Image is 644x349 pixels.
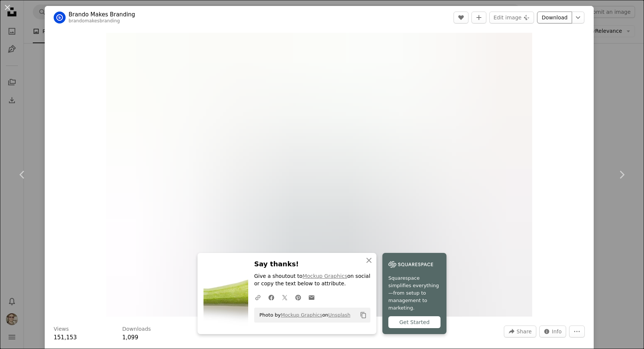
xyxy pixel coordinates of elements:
[328,312,350,318] a: Unsplash
[54,12,66,23] img: Go to Brando Makes Branding's profile
[69,18,120,23] a: brandomakesbranding
[278,290,291,305] a: Share on Twitter
[69,11,135,18] a: Brando Makes Branding
[122,326,151,333] h3: Downloads
[388,316,441,328] div: Get Started
[357,309,370,321] button: Copy to clipboard
[382,253,446,334] a: Squarespace simplifies everything—from setup to management to marketing.Get Started
[106,33,532,317] img: brown egg plant
[552,326,562,337] span: Info
[54,334,77,341] span: 151,153
[388,275,441,312] span: Squarespace simplifies everything—from setup to management to marketing.
[489,12,534,23] button: Edit image
[254,259,370,270] h3: Say thanks!
[305,290,318,305] a: Share over email
[256,309,350,321] span: Photo by on
[291,290,305,305] a: Share on Pinterest
[281,312,322,318] a: Mockup Graphics
[504,326,536,337] button: Share this image
[254,273,370,288] p: Give a shoutout to on social or copy the text below to attribute.
[265,290,278,305] a: Share on Facebook
[454,12,468,23] button: Like
[106,33,532,317] button: Zoom in on this image
[471,12,486,23] button: Add to Collection
[122,334,138,341] span: 1,099
[517,326,531,337] span: Share
[388,259,433,270] img: file-1747939142011-51e5cc87e3c9
[569,326,585,337] button: More Actions
[537,12,572,23] a: Download
[303,273,347,279] a: Mockup Graphics
[572,12,584,23] button: Choose download size
[599,139,644,210] a: Next
[54,326,69,333] h3: Views
[539,326,566,337] button: Stats about this image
